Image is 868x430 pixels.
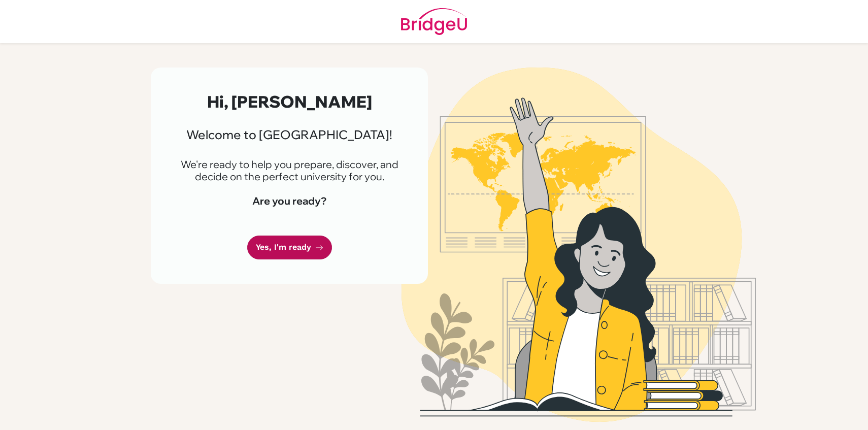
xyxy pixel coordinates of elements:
a: Yes, I'm ready [247,236,332,259]
h4: Are you ready? [175,195,404,207]
p: We're ready to help you prepare, discover, and decide on the perfect university for you. [175,158,404,183]
h3: Welcome to [GEOGRAPHIC_DATA]! [175,127,404,142]
h2: Hi, [PERSON_NAME] [175,92,404,111]
img: Welcome to Bridge U [289,68,868,422]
